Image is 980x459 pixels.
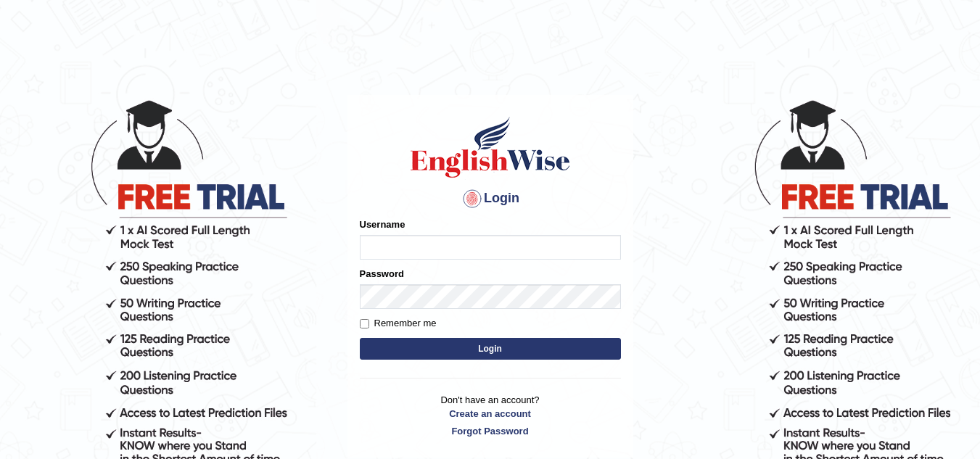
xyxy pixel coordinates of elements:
[408,115,573,180] img: Logo of English Wise sign in for intelligent practice with AI
[360,316,437,331] label: Remember me
[360,393,621,438] p: Don't have an account?
[360,407,621,421] a: Create an account
[360,338,621,360] button: Login
[360,187,621,210] h4: Login
[360,424,621,438] a: Forgot Password
[360,319,369,328] input: Remember me
[360,218,405,231] label: Username
[360,267,404,281] label: Password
